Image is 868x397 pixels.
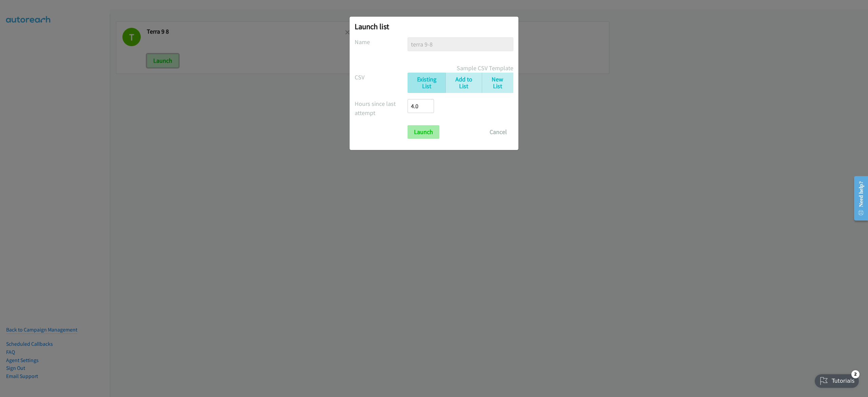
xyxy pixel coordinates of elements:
iframe: Resource Center [849,171,868,225]
a: Add to List [446,73,482,93]
iframe: Checklist [811,367,863,392]
label: Hours since last attempt [355,99,408,117]
a: Sample CSV Template [457,63,513,73]
label: CSV [355,73,408,82]
label: Name [355,37,408,46]
button: Cancel [483,125,513,139]
input: Launch [408,125,439,139]
a: New List [482,73,513,93]
h2: Launch list [355,22,513,31]
a: Existing List [408,73,446,93]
